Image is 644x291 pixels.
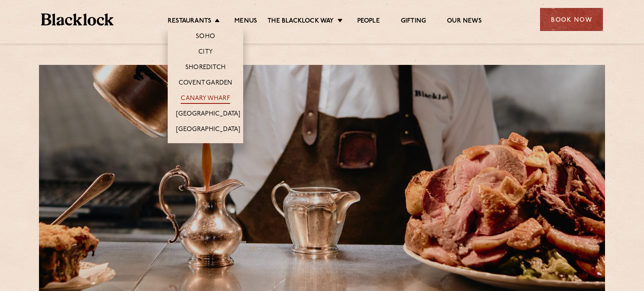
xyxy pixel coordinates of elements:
a: Menus [234,17,257,26]
div: Book Now [540,8,603,31]
a: City [198,48,213,57]
a: The Blacklock Way [267,17,334,26]
a: Our News [447,17,482,26]
a: [GEOGRAPHIC_DATA] [176,110,240,119]
a: People [357,17,380,26]
a: Restaurants [168,17,211,26]
a: [GEOGRAPHIC_DATA] [176,126,240,135]
a: Gifting [401,17,426,26]
img: BL_Textured_Logo-footer-cropped.svg [41,13,114,26]
a: Covent Garden [179,79,233,88]
a: Soho [196,33,215,42]
a: Shoreditch [185,64,226,73]
a: Canary Wharf [181,95,230,104]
